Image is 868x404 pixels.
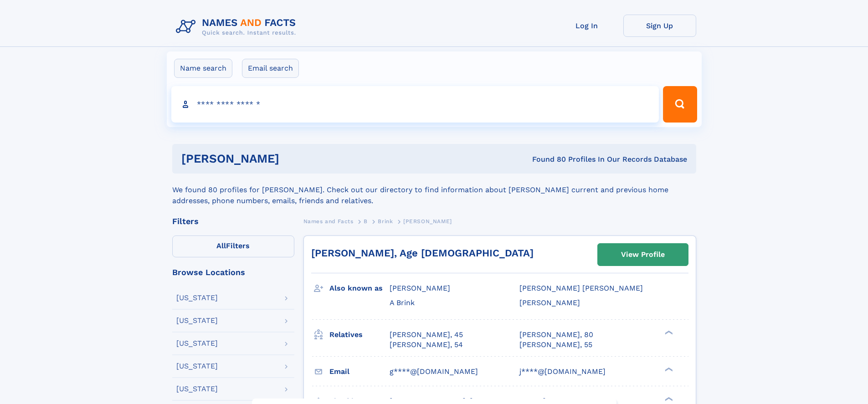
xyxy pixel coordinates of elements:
h3: Also known as [329,281,390,296]
button: Search Button [663,86,697,123]
h1: [PERSON_NAME] [181,153,406,164]
a: Brink [378,215,393,227]
div: ❯ [663,366,673,372]
div: Filters [172,217,294,225]
div: [US_STATE] [176,385,218,393]
a: [PERSON_NAME], 54 [390,340,463,350]
span: Brink [378,218,393,225]
div: [US_STATE] [176,340,218,347]
div: We found 80 profiles for [PERSON_NAME]. Check out our directory to find information about [PERSON... [172,174,696,206]
label: Name search [174,59,232,78]
div: [US_STATE] [176,363,218,370]
span: [PERSON_NAME] [390,284,450,292]
a: [PERSON_NAME], 45 [390,330,463,340]
a: [PERSON_NAME], 55 [519,340,592,350]
a: B [364,215,368,227]
a: [PERSON_NAME], 80 [519,330,593,340]
div: [US_STATE] [176,294,218,302]
input: search input [171,86,659,123]
span: A Brink [390,298,415,307]
div: Found 80 Profiles In Our Records Database [406,154,687,164]
label: Email search [242,59,299,78]
span: B [364,218,368,225]
a: [PERSON_NAME], Age [DEMOGRAPHIC_DATA] [311,247,534,259]
span: [PERSON_NAME] [519,298,580,307]
a: Names and Facts [303,215,354,227]
div: Browse Locations [172,268,294,276]
h3: Relatives [329,327,390,343]
a: Sign Up [623,15,696,37]
div: View Profile [621,244,665,265]
div: [US_STATE] [176,317,218,324]
span: All [216,241,226,250]
h3: Email [329,364,390,379]
label: Filters [172,235,294,257]
span: [PERSON_NAME] [PERSON_NAME] [519,284,643,292]
div: ❯ [663,396,673,402]
img: Logo Names and Facts [172,15,303,39]
span: [PERSON_NAME] [403,218,452,225]
a: Log In [550,15,623,37]
div: ❯ [663,329,673,335]
a: View Profile [598,244,688,266]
